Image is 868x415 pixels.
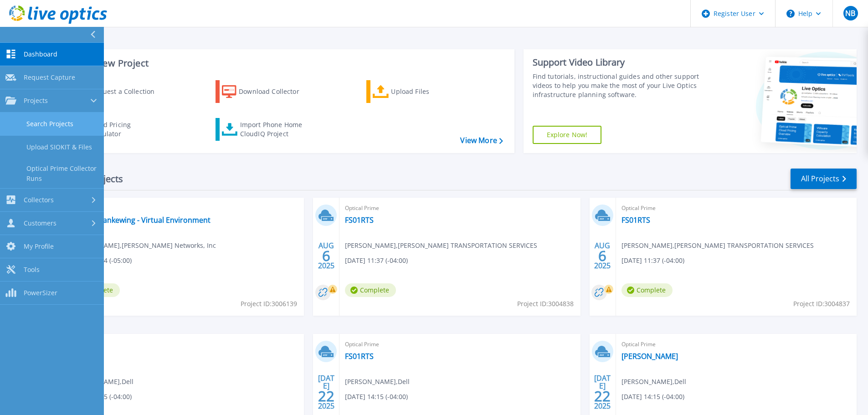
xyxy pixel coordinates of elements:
span: My Profile [24,242,54,251]
span: 22 [594,392,611,400]
div: Upload Files [391,82,464,101]
a: View More [460,136,503,145]
span: Project ID: 3006139 [241,299,297,309]
span: [DATE] 11:37 (-04:00) [345,256,408,266]
a: Request a Collection [65,80,166,103]
span: PowerSizer [24,289,57,297]
div: AUG 2025 [594,239,611,272]
span: Optical Prime [69,339,298,349]
span: Complete [345,283,396,297]
span: Dashboard [24,50,57,58]
a: Download Collector [216,80,317,103]
span: 6 [598,252,606,260]
div: Request a Collection [91,82,164,101]
a: All Projects [791,169,857,189]
span: Optical Prime [345,203,575,213]
div: Download Collector [239,82,312,101]
span: Optical Prime [621,203,851,213]
div: [DATE] 2025 [594,375,611,409]
div: [DATE] 2025 [318,375,335,409]
span: Tools [24,266,40,274]
span: Projects [24,97,48,105]
div: Import Phone Home CloudIQ Project [240,120,311,138]
a: Upload Files [366,80,468,103]
span: Optical Prime [345,339,575,349]
a: FS01RTS [621,215,650,225]
div: Cloud Pricing Calculator [89,120,162,138]
span: [PERSON_NAME] , [PERSON_NAME] TRANSPORTATION SERVICES [345,241,537,251]
div: Support Video Library [533,56,703,68]
span: 22 [318,392,334,400]
span: [DATE] 14:15 (-04:00) [621,392,684,402]
span: [PERSON_NAME] , [PERSON_NAME] Networks, Inc [69,241,216,251]
span: Project ID: 3004838 [517,299,574,309]
a: FS01RTS [345,215,374,225]
span: Optical Prime [621,339,851,349]
a: FS01RTS [345,352,374,361]
span: Project ID: 3004837 [793,299,850,309]
span: [PERSON_NAME] , Dell [345,377,410,387]
span: [PERSON_NAME] , [PERSON_NAME] TRANSPORTATION SERVICES [621,241,814,251]
h3: Start a New Project [65,58,503,68]
div: Find tutorials, instructional guides and other support videos to help you make the most of your L... [533,72,703,99]
span: Request Capture [24,73,75,82]
a: Cloud Pricing Calculator [65,118,166,141]
a: Bank of Frankewing - Virtual Environment [69,215,211,225]
a: Explore Now! [533,126,602,144]
span: NB [845,10,855,17]
span: [PERSON_NAME] , Dell [621,377,686,387]
span: [DATE] 14:15 (-04:00) [345,392,408,402]
span: Collectors [24,196,54,204]
span: 6 [322,252,330,260]
span: Optical Prime [69,203,298,213]
span: Customers [24,219,56,227]
a: [PERSON_NAME] [621,352,678,361]
span: [DATE] 11:37 (-04:00) [621,256,684,266]
span: Complete [621,283,673,297]
div: AUG 2025 [318,239,335,272]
